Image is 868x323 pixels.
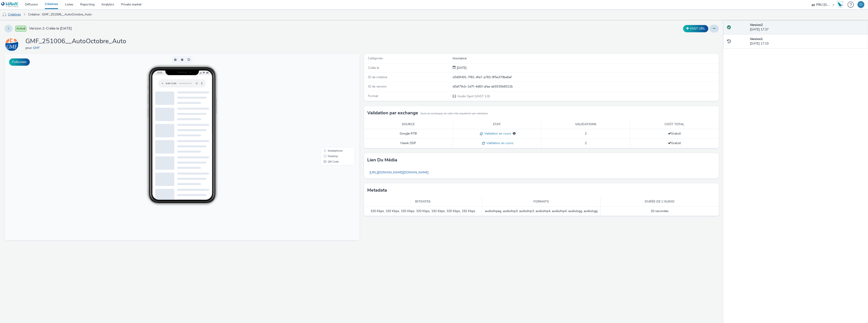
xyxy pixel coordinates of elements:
th: Bitrates [364,197,482,206]
span: 2 [585,131,587,136]
div: Insurance [453,56,718,61]
div: [DATE] 17:19 [750,37,864,46]
span: [DATE] [456,66,466,70]
span: Validation en cours [483,131,511,136]
th: Durée de l'audio [600,197,719,206]
img: undefined Logo [1,2,19,8]
img: GMF [5,38,18,51]
td: 20 secondes [600,207,719,216]
td: Hawk DSP [364,139,453,148]
small: Seuls les exchanges de cette liste requièrent une validation [421,112,488,115]
span: Desktop [323,101,333,104]
span: Format [368,94,378,98]
td: Google RTB [364,129,453,139]
li: Desktop [317,100,349,105]
th: Source [364,120,453,129]
th: Coût total [630,120,719,129]
span: pour [25,46,33,50]
span: Validation en cours [485,141,513,145]
span: 2 [585,141,587,145]
span: Activé [15,26,26,32]
span: Gratuit [668,141,681,145]
a: GMF [33,46,42,50]
span: Créée le [368,66,379,70]
span: ID de créative [368,75,387,79]
h3: Validation par exchange [367,110,418,116]
h3: Metadata [367,187,387,194]
span: 18:39 [152,18,157,20]
td: 320 Kbps, 320 Kbps, 192 Kbps, 320 Kbps, 192 Kbps, 320 Kbps, 192 Kbps [364,207,482,216]
li: Smartphone [317,94,349,100]
li: QR Code [317,105,349,110]
button: VAST URL [683,25,708,32]
div: Création 15 septembre 2025, 17:19 [456,66,466,70]
td: audio/mpeg, audio/mp3, audio/mp3, audio/mp4, audio/mp4, audio/ogg, audio/ogg [482,207,600,216]
h3: Lien du média [367,157,397,163]
div: d3d0f491-7f81-4fa7-a783-9f5e379be6af [453,75,718,80]
div: CJ [859,1,863,8]
a: Créative : GMF_251006__AutoOctobre_Auto [26,9,94,20]
a: [URL][DOMAIN_NAME][DOMAIN_NAME] [367,168,431,177]
th: Validations [541,120,630,129]
span: Audio Spot (VAST 2.0) [457,94,490,98]
div: [DATE] 17:37 [750,23,864,32]
span: Catégories [368,56,383,60]
strong: Version 2 [750,23,763,27]
span: Version 2 - Créée le [DATE] [29,26,72,31]
img: audio [2,13,7,17]
a: GMF [5,42,21,46]
button: Fullscreen [9,58,30,66]
a: Hawk Academy [837,1,845,8]
th: Etat [453,120,541,129]
img: Hawk Academy [837,1,843,8]
strong: Version 1 [750,37,763,41]
span: QR Code [323,106,334,109]
h1: GMF_251006__AutoOctobre_Auto [25,37,126,46]
div: Dupliquer la créative en un VAST URL [682,25,709,32]
span: Smartphone [323,95,338,98]
th: Formats [482,197,600,206]
span: Gratuit [668,131,681,136]
span: ID de version [368,84,387,89]
div: d0af79cb-1d7f-4d83-afaa-ab5535b6012b [453,84,718,89]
